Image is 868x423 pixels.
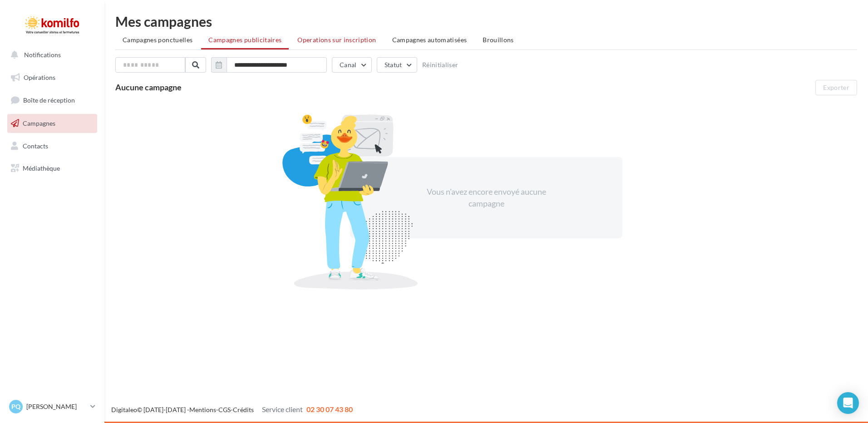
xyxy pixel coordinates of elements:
[24,74,55,81] span: Opérations
[5,114,99,133] a: Campagnes
[408,186,564,209] div: Vous n'avez encore envoyé aucune campagne
[377,57,417,73] button: Statut
[23,164,60,172] span: Médiathèque
[332,57,372,73] button: Canal
[11,402,20,411] span: PQ
[262,405,303,413] span: Service client
[5,68,99,87] a: Opérations
[115,15,857,28] div: Mes campagnes
[297,36,376,44] span: Operations sur inscription
[815,80,857,95] button: Exporter
[111,406,137,413] a: Digitaleo
[189,406,216,413] a: Mentions
[26,402,87,411] p: [PERSON_NAME]
[306,405,353,413] span: 02 30 07 43 80
[392,36,467,44] span: Campagnes automatisées
[5,159,99,178] a: Médiathèque
[23,119,55,127] span: Campagnes
[24,51,61,59] span: Notifications
[483,36,514,44] span: Brouillons
[115,82,182,92] span: Aucune campagne
[422,61,459,69] button: Réinitialiser
[5,45,95,64] button: Notifications
[218,406,231,413] a: CGS
[23,142,48,149] span: Contacts
[233,406,254,413] a: Crédits
[5,137,99,156] a: Contacts
[7,398,97,415] a: PQ [PERSON_NAME]
[5,90,99,110] a: Boîte de réception
[123,36,192,44] span: Campagnes ponctuelles
[23,96,75,104] span: Boîte de réception
[837,392,859,414] div: Open Intercom Messenger
[111,406,353,413] span: © [DATE]-[DATE] - - -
